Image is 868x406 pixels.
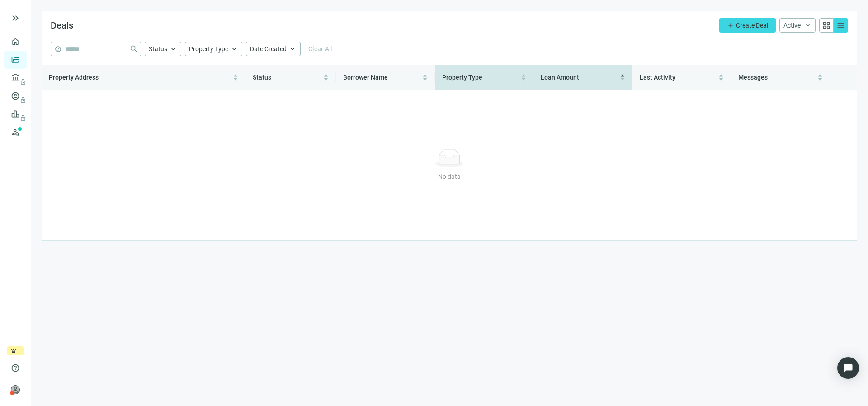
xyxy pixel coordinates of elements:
[230,45,238,53] span: keyboard_arrow_up
[11,385,20,394] span: person
[343,74,388,81] span: Borrower Name
[804,22,811,29] span: keyboard_arrow_down
[640,74,675,81] span: Last Activity
[779,18,816,33] button: Activekeyboard_arrow_down
[727,22,734,29] span: add
[783,22,801,29] span: Active
[11,363,20,373] span: help
[738,74,768,81] span: Messages
[719,18,776,33] button: addCreate Deal
[250,45,287,53] span: Date Created
[49,74,99,81] span: Property Address
[837,357,859,379] div: Open Intercom Messenger
[435,172,464,182] div: No data
[822,21,831,30] span: grid_view
[189,45,228,53] span: Property Type
[288,45,297,53] span: keyboard_arrow_up
[11,348,16,353] span: crown
[736,22,768,29] span: Create Deal
[253,74,271,81] span: Status
[17,346,20,355] span: 1
[442,74,482,81] span: Property Type
[169,45,177,53] span: keyboard_arrow_up
[10,13,21,24] button: keyboard_double_arrow_right
[149,45,167,53] span: Status
[304,42,336,56] button: Clear All
[541,74,579,81] span: Loan Amount
[836,21,845,30] span: menu
[55,46,61,53] span: help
